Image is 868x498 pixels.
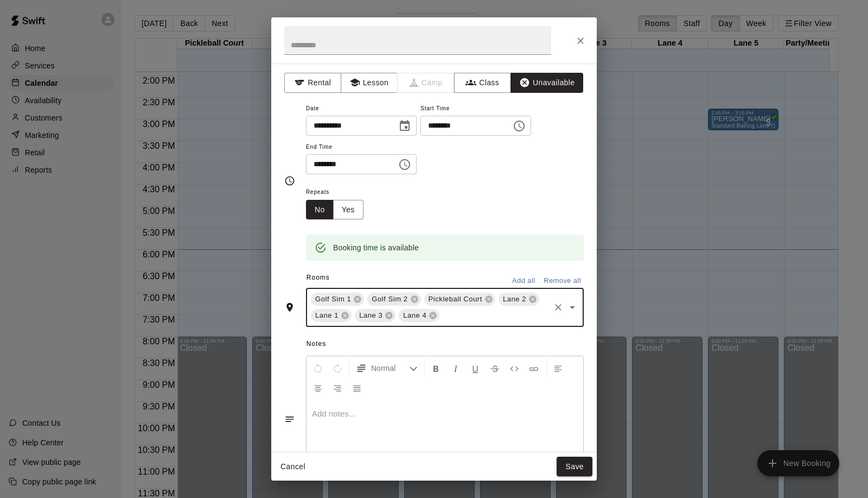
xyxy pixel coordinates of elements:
div: Golf Sim 1 [311,293,364,306]
svg: Rooms [284,302,295,313]
button: Choose time, selected time is 8:00 PM [394,154,416,175]
button: Class [454,73,511,93]
span: Lane 3 [355,310,387,321]
div: outlined button group [306,200,363,220]
button: Cancel [276,457,310,477]
span: End Time [306,140,417,155]
button: Choose time, selected time is 6:00 PM [508,115,530,137]
span: Lane 1 [311,310,343,321]
button: Insert Code [505,358,524,378]
button: Left Align [549,358,567,378]
div: Golf Sim 2 [367,293,420,306]
div: Lane 3 [355,309,395,322]
span: Lane 4 [399,310,431,321]
span: Start Time [420,102,531,116]
svg: Timing [284,175,295,186]
button: Justify Align [348,378,366,398]
span: Camps can only be created in the Services page [398,73,455,93]
button: Format Bold [427,358,445,378]
button: Undo [309,358,327,378]
button: Right Align [328,378,347,398]
button: Format Italics [446,358,465,378]
span: Golf Sim 1 [311,294,355,305]
span: Date [306,102,417,116]
button: Rental [284,73,341,93]
button: Clear [551,300,566,315]
span: Golf Sim 2 [367,294,412,305]
span: Lane 2 [499,294,531,305]
button: Save [557,457,592,477]
button: Close [571,31,590,51]
button: Yes [333,200,363,220]
button: Formatting Options [352,358,422,378]
button: Open [565,300,580,315]
span: Pickleball Court [424,294,487,305]
span: Repeats [306,185,372,200]
button: Add all [506,273,541,289]
div: Lane 4 [399,309,439,322]
svg: Notes [284,414,295,425]
button: Format Strikethrough [486,358,504,378]
div: Lane 1 [311,309,352,322]
span: Normal [371,363,409,374]
div: Pickleball Court [424,293,495,306]
button: Lesson [341,73,398,93]
button: Format Underline [466,358,484,378]
button: No [306,200,334,220]
button: Center Align [309,378,327,398]
button: Unavailable [510,73,583,93]
button: Choose date, selected date is Oct 11, 2025 [394,115,416,137]
button: Redo [328,358,347,378]
div: Booking time is available [333,238,419,257]
button: Remove all [541,273,584,289]
div: Lane 2 [499,293,539,306]
button: Insert Link [525,358,543,378]
span: Notes [307,336,584,353]
span: Rooms [307,274,330,281]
